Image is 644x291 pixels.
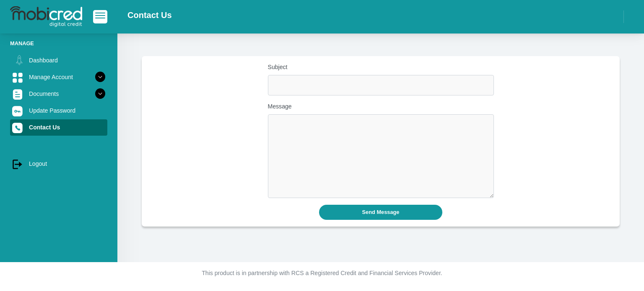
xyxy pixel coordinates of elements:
[10,156,107,172] a: Logout
[127,10,172,20] h2: Contact Us
[319,205,443,219] button: Send Message
[10,119,107,135] a: Contact Us
[10,52,107,68] a: Dashboard
[10,69,107,85] a: Manage Account
[10,39,107,47] li: Manage
[89,269,555,278] p: This product is in partnership with RCS a Registered Credit and Financial Services Provider.
[10,6,82,27] img: logo-mobicred.svg
[268,102,494,111] label: Message
[10,103,107,118] a: Update Password
[10,86,107,102] a: Documents
[268,63,494,72] label: Subject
